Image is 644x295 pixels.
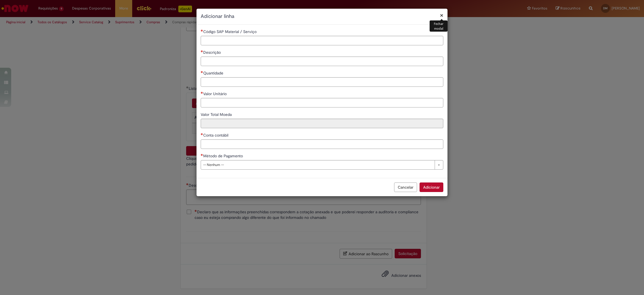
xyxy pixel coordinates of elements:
[203,91,228,96] span: Valor Unitário
[201,154,203,156] span: Necessários
[201,29,203,32] span: Necessários
[420,182,443,192] button: Adicionar
[203,50,222,55] span: Descrição
[201,139,443,149] input: Conta contábil
[203,153,244,158] span: Método de Pagamento
[430,20,448,32] div: Fechar modal
[201,119,443,128] input: Valor Total Moeda
[201,71,203,73] span: Necessários
[201,50,203,52] span: Necessários
[440,12,443,18] button: Fechar modal
[394,182,417,192] button: Cancelar
[201,112,233,117] span: Somente leitura - Valor Total Moeda
[203,71,224,76] span: Quantidade
[201,92,203,94] span: Necessários
[201,98,443,107] input: Valor Unitário
[201,36,443,45] input: Código SAP Material / Serviço
[201,13,443,20] h2: Adicionar linha
[201,133,203,135] span: Necessários
[203,160,432,169] span: -- Nenhum --
[201,77,443,87] input: Quantidade
[203,133,229,138] span: Conta contábil
[201,57,443,66] input: Descrição
[203,29,258,34] span: Código SAP Material / Serviço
